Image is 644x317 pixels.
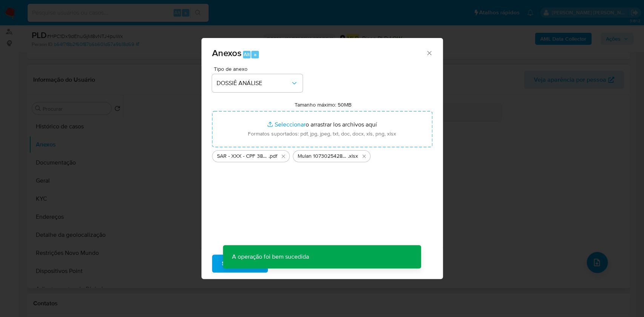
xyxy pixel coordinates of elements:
button: Cerrar [426,49,432,56]
span: Anexos [212,46,241,59]
span: Tipo de anexo [214,66,304,72]
span: .pdf [269,152,277,160]
label: Tamanho máximo: 50MB [295,101,352,108]
button: Eliminar SAR - XXX - CPF 38623063805 - GIOVANNA GANDOLFI TORRES.pdf [279,152,288,161]
span: a [254,51,257,58]
span: .xlsx [348,152,358,160]
span: Alt [244,51,250,58]
span: Mulan 1073025428_2025_09_29_13_51_23 [298,152,348,160]
p: A operação foi bem sucedida [223,245,318,268]
ul: Archivos seleccionados [212,147,432,162]
span: DOSSIÊ ANÁLISE [217,79,290,87]
button: Subir arquivo [212,255,268,273]
span: SAR - XXX - CPF 38623063805 - [PERSON_NAME] [217,152,269,160]
button: Eliminar Mulan 1073025428_2025_09_29_13_51_23.xlsx [360,152,369,161]
span: Cancelar [281,255,305,272]
span: Subir arquivo [222,255,258,272]
button: DOSSIÊ ANÁLISE [212,74,303,92]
